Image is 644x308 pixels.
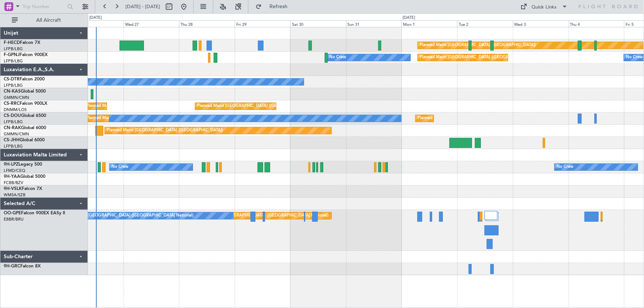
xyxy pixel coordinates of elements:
a: LFMD/CEQ [4,168,25,173]
input: Trip Number [23,1,65,12]
div: Wed 3 [513,20,569,27]
div: Planned Maint [GEOGRAPHIC_DATA] ([GEOGRAPHIC_DATA] National) [195,210,328,221]
a: CN-RAKGlobal 6000 [4,126,46,130]
button: All Aircraft [8,14,80,26]
div: Wed 27 [124,20,179,27]
div: Planned Maint [GEOGRAPHIC_DATA] ([GEOGRAPHIC_DATA]) [420,40,536,51]
a: CS-RRCFalcon 900LX [4,101,47,106]
a: FCBB/BZV [4,180,23,186]
span: [DATE] - [DATE] [125,3,160,10]
a: GMMN/CMN [4,95,29,100]
a: CS-DTRFalcon 2000 [4,77,45,82]
a: 9H-YAAGlobal 5000 [4,174,45,179]
span: 9H-VSLK [4,187,22,191]
a: 9H-VSLKFalcon 7X [4,187,42,191]
a: CS-DOUGlobal 6500 [4,114,46,118]
span: F-HECD [4,41,20,45]
div: No Crew [626,52,643,63]
div: Tue 2 [457,20,513,27]
span: All Aircraft [19,18,78,23]
span: CS-JHH [4,138,20,142]
div: Thu 28 [179,20,235,27]
div: Thu 4 [569,20,624,27]
div: No Crew [GEOGRAPHIC_DATA] ([GEOGRAPHIC_DATA] National) [70,210,193,221]
a: DNMM/LOS [4,107,27,113]
div: Planned Maint [GEOGRAPHIC_DATA] ([GEOGRAPHIC_DATA]) [197,101,313,112]
a: F-GPNJFalcon 900EX [4,53,48,57]
button: Refresh [252,1,296,13]
span: Refresh [263,4,294,9]
button: Quick Links [517,1,572,13]
div: Planned Maint [GEOGRAPHIC_DATA] ([GEOGRAPHIC_DATA]) [420,52,536,63]
div: No Crew [111,162,128,173]
div: [DATE] [89,15,102,21]
a: LFPB/LBG [4,58,23,64]
span: F-GPNJ [4,53,20,57]
a: WMSA/SZB [4,192,25,198]
span: OO-GPE [4,211,21,215]
a: OO-GPEFalcon 900EX EASy II [4,211,65,215]
a: 9H-GRCFalcon 8X [4,264,41,269]
a: CN-KASGlobal 5000 [4,89,46,94]
div: Tue 26 [68,20,124,27]
a: 9H-LPZLegacy 500 [4,162,42,167]
div: Planned Maint [GEOGRAPHIC_DATA] ([GEOGRAPHIC_DATA]) [417,113,534,124]
div: No Crew [329,52,346,63]
div: [DATE] [403,15,415,21]
span: 9H-LPZ [4,162,18,167]
div: Quick Links [532,4,557,11]
div: Sun 31 [346,20,402,27]
span: 9H-YAA [4,174,20,179]
a: F-HECDFalcon 7X [4,41,40,45]
div: Sat 30 [290,20,346,27]
div: Mon 1 [402,20,457,27]
div: No Crew [557,162,574,173]
span: CN-KAS [4,89,21,94]
span: CS-DTR [4,77,20,82]
span: CN-RAK [4,126,21,130]
a: EBBR/BRU [4,217,24,222]
a: GMMN/CMN [4,131,29,137]
span: 9H-GRC [4,264,20,269]
span: CS-RRC [4,101,20,106]
a: LFPB/LBG [4,46,23,52]
span: CS-DOU [4,114,21,118]
a: LFPB/LBG [4,119,23,125]
div: Planned Maint [GEOGRAPHIC_DATA] ([GEOGRAPHIC_DATA]) [107,125,223,136]
a: LFPB/LBG [4,143,23,149]
div: Fri 29 [235,20,290,27]
a: CS-JHHGlobal 6000 [4,138,45,142]
a: LFPB/LBG [4,83,23,88]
